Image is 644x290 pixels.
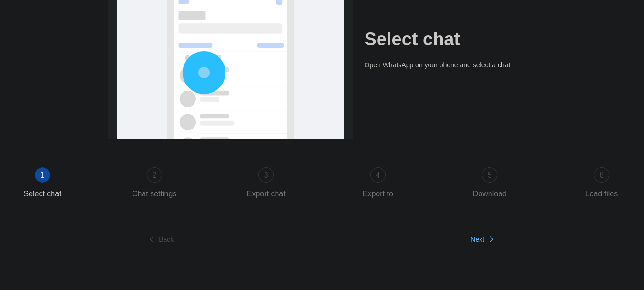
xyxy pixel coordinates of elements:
span: 4 [376,171,380,179]
div: Open WhatsApp on your phone and select a chat. [365,60,537,70]
h1: Select chat [365,28,537,51]
span: right [488,236,495,244]
span: 6 [600,171,604,179]
div: Select chat [23,186,61,202]
div: 6Load files [574,167,629,202]
span: 2 [152,171,156,179]
span: 3 [264,171,268,179]
div: Download [473,186,507,202]
div: 2Chat settings [127,167,239,202]
div: Load files [585,186,618,202]
span: 1 [41,171,45,179]
span: 5 [488,171,492,179]
div: Export chat [247,186,286,202]
div: 5Download [462,167,574,202]
div: 1Select chat [15,167,127,202]
div: Export to [363,186,393,202]
button: Nextright [322,232,644,247]
div: 4Export to [350,167,462,202]
div: 3Export chat [238,167,350,202]
span: Next [470,234,484,245]
div: Chat settings [132,186,176,202]
button: leftBack [0,232,322,247]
